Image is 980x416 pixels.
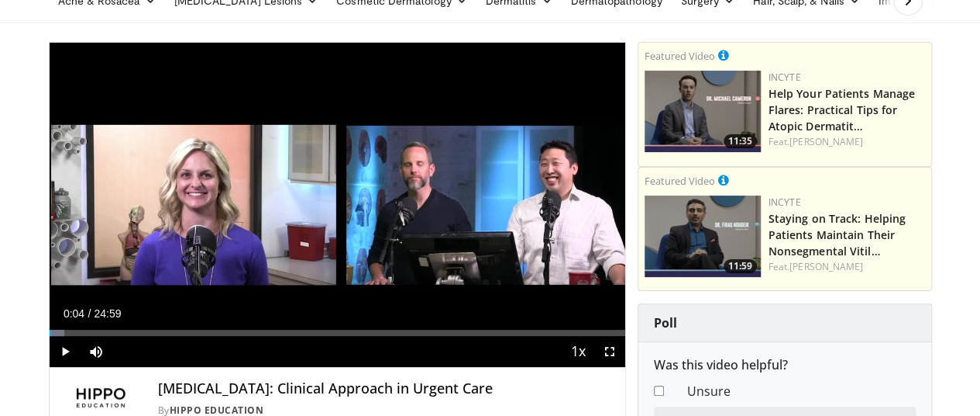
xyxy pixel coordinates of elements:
[88,307,91,320] span: /
[645,71,761,152] a: 11:35
[724,134,757,148] span: 11:35
[654,314,677,331] strong: Poll
[645,196,761,277] a: 11:59
[81,336,112,367] button: Mute
[676,382,927,400] dd: Unsure
[654,358,916,373] h6: Was this video helpful?
[594,336,625,367] button: Fullscreen
[789,135,863,148] a: [PERSON_NAME]
[769,86,916,133] a: Help Your Patients Manage Flares: Practical Tips for Atopic Dermatit…
[645,196,761,277] img: fe0751a3-754b-4fa7-bfe3-852521745b57.png.150x105_q85_crop-smart_upscale.jpg
[50,43,625,368] video-js: Video Player
[769,135,925,149] div: Feat.
[645,71,761,152] img: 601112bd-de26-4187-b266-f7c9c3587f14.png.150x105_q85_crop-smart_upscale.jpg
[64,307,84,320] span: 0:04
[563,336,594,367] button: Playback Rate
[724,259,757,273] span: 11:59
[769,71,801,84] a: Incyte
[94,307,121,320] span: 24:59
[645,49,715,63] small: Featured Video
[158,380,613,397] h4: [MEDICAL_DATA]: Clinical Approach in Urgent Care
[769,260,925,274] div: Feat.
[645,174,715,188] small: Featured Video
[50,330,625,336] div: Progress Bar
[769,211,906,258] a: Staying on Track: Helping Patients Maintain Their Nonsegmental Vitil…
[789,260,863,273] a: [PERSON_NAME]
[50,336,81,367] button: Play
[769,196,801,209] a: Incyte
